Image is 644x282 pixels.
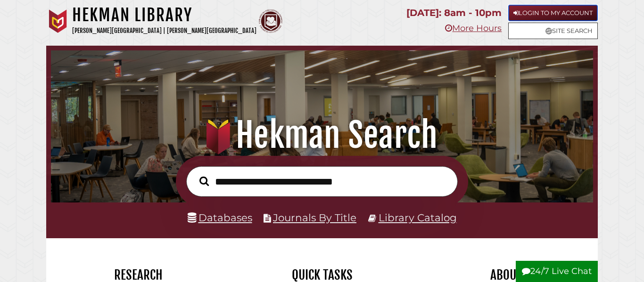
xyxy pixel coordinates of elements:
[195,174,214,188] button: Search
[259,9,282,33] img: Calvin Theological Seminary
[199,176,209,186] i: Search
[445,23,502,33] a: More Hours
[188,211,252,224] a: Databases
[379,211,457,224] a: Library Catalog
[273,211,356,224] a: Journals By Title
[72,5,256,25] h1: Hekman Library
[508,23,598,39] a: Site Search
[406,5,502,21] p: [DATE]: 8am - 10pm
[60,114,583,156] h1: Hekman Search
[46,9,70,33] img: Calvin University
[72,25,256,36] p: [PERSON_NAME][GEOGRAPHIC_DATA] | [PERSON_NAME][GEOGRAPHIC_DATA]
[508,5,598,21] a: Login to My Account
